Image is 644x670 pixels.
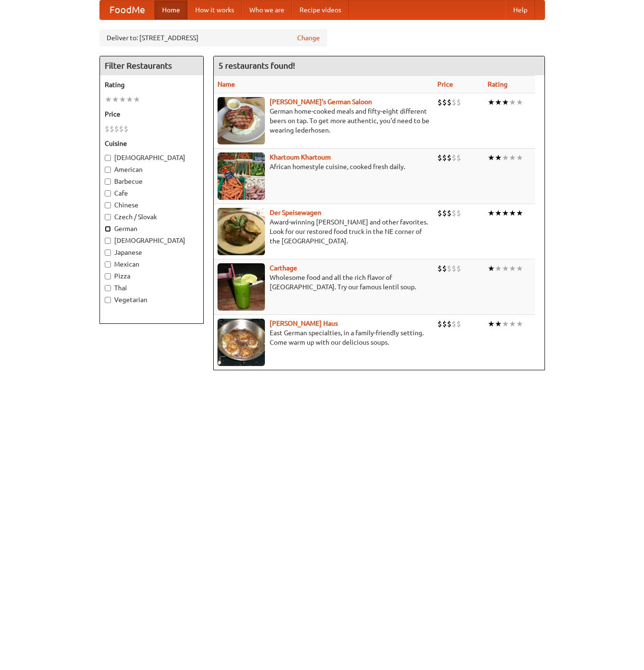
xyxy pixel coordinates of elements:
[270,264,297,272] a: Carthage
[442,97,447,107] li: $
[452,97,456,107] li: $
[154,0,188,19] a: Home
[105,283,199,293] label: Thai
[105,124,109,134] li: $
[502,263,509,274] li: ★
[447,152,452,163] li: $
[452,208,456,218] li: $
[105,94,112,105] li: ★
[456,319,461,329] li: $
[242,0,292,19] a: Who we are
[105,259,199,269] label: Mexican
[502,97,509,107] li: ★
[270,153,331,161] a: Khartoum Khartoum
[105,248,199,257] label: Japanese
[114,124,119,134] li: $
[105,273,111,279] input: Pizza
[442,152,447,163] li: $
[105,167,111,173] input: American
[452,152,456,163] li: $
[100,56,203,75] h4: Filter Restaurants
[509,152,516,163] li: ★
[133,94,140,105] li: ★
[218,273,430,292] p: Wholesome food and all the rich flavor of [GEOGRAPHIC_DATA]. Try our famous lentil soup.
[105,238,111,244] input: [DEMOGRAPHIC_DATA]
[218,208,265,255] img: speisewagen.jpg
[297,33,320,43] a: Change
[502,319,509,329] li: ★
[105,165,199,174] label: American
[112,94,119,105] li: ★
[126,94,133,105] li: ★
[495,152,502,163] li: ★
[105,212,199,222] label: Czech / Slovak
[218,319,265,366] img: kohlhaus.jpg
[516,152,523,163] li: ★
[119,94,126,105] li: ★
[105,80,199,89] h5: Rating
[495,319,502,329] li: ★
[437,97,442,107] li: $
[270,320,338,327] a: [PERSON_NAME] Haus
[105,109,199,119] h5: Price
[502,152,509,163] li: ★
[495,263,502,274] li: ★
[218,162,430,171] p: African homestyle cuisine, cooked fresh daily.
[437,80,453,88] a: Price
[105,271,199,281] label: Pizza
[218,263,265,311] img: carthage.jpg
[452,319,456,329] li: $
[488,208,495,218] li: ★
[105,202,111,208] input: Chinese
[488,263,495,274] li: ★
[124,124,128,134] li: $
[447,97,452,107] li: $
[105,285,111,291] input: Thai
[509,97,516,107] li: ★
[105,297,111,303] input: Vegetarian
[437,263,442,274] li: $
[488,97,495,107] li: ★
[218,152,265,200] img: khartoum.jpg
[506,0,535,19] a: Help
[105,188,199,198] label: Cafe
[119,124,124,134] li: $
[447,208,452,218] li: $
[105,200,199,210] label: Chinese
[100,29,327,46] div: Deliver to: [STREET_ADDRESS]
[100,0,154,19] a: FoodMe
[218,217,430,246] p: Award-winning [PERSON_NAME] and other favorites. Look for our restored food truck in the NE corne...
[218,97,265,144] img: esthers.jpg
[509,208,516,218] li: ★
[442,208,447,218] li: $
[456,208,461,218] li: $
[516,97,523,107] li: ★
[218,61,295,70] ng-pluralize: 5 restaurants found!
[509,319,516,329] li: ★
[447,263,452,274] li: $
[218,328,430,347] p: East German specialties, in a family-friendly setting. Come warm up with our delicious soups.
[516,208,523,218] li: ★
[105,153,199,162] label: [DEMOGRAPHIC_DATA]
[447,319,452,329] li: $
[442,319,447,329] li: $
[105,226,111,232] input: German
[105,155,111,161] input: [DEMOGRAPHIC_DATA]
[495,208,502,218] li: ★
[495,97,502,107] li: ★
[105,177,199,186] label: Barbecue
[437,152,442,163] li: $
[188,0,242,19] a: How it works
[270,209,321,216] b: Der Speisewagen
[502,208,509,218] li: ★
[456,263,461,274] li: $
[488,319,495,329] li: ★
[105,190,111,197] input: Cafe
[109,124,114,134] li: $
[105,214,111,220] input: Czech / Slovak
[105,224,199,233] label: German
[105,236,199,245] label: [DEMOGRAPHIC_DATA]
